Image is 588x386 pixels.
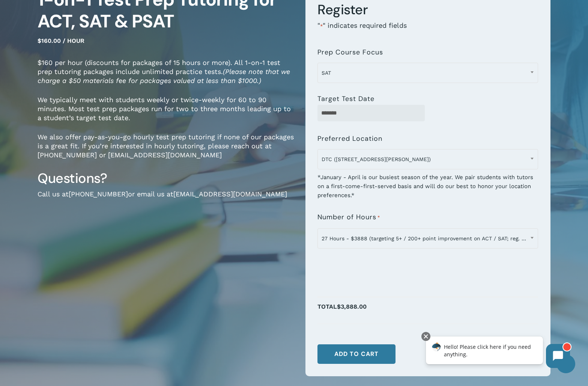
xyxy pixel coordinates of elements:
button: Add to cart [317,344,396,364]
iframe: reCAPTCHA [317,253,432,282]
label: Number of Hours [317,213,380,222]
h3: Register [317,1,538,18]
p: $160 per hour (discounts for packages of 15 hours or more). All 1-on-1 test prep tutoring package... [38,58,294,95]
label: Preferred Location [317,135,382,142]
p: Call us at or email us at [38,190,294,209]
span: SAT [317,63,538,83]
a: [PHONE_NUMBER] [69,190,128,198]
iframe: Chatbot [418,330,577,375]
label: Prep Course Focus [317,48,383,56]
span: $3,888.00 [337,303,367,310]
a: [EMAIL_ADDRESS][DOMAIN_NAME] [173,190,287,198]
span: DTC (7950 E. Prentice Ave.) [317,149,538,169]
p: We typically meet with students weekly or twice-weekly for 60 to 90 minutes. Most test prep packa... [38,95,294,133]
em: (Please note that we charge a $50 materials fee for packages valued at less than $1000.) [38,68,290,84]
span: $160.00 / hour [38,37,84,44]
label: Target Test Date [317,95,374,103]
h3: Questions? [38,170,294,187]
span: SAT [318,65,538,81]
p: Total [317,301,538,320]
p: " " indicates required fields [317,21,538,41]
span: 27 Hours - $3888 (targeting 5+ / 200+ point improvement on ACT / SAT; reg. $4320) [317,228,538,249]
span: 27 Hours - $3888 (targeting 5+ / 200+ point improvement on ACT / SAT; reg. $4320) [318,231,538,246]
p: We also offer pay-as-you-go hourly test prep tutoring if none of our packages is a great fit. If ... [38,133,294,170]
span: DTC (7950 E. Prentice Ave.) [318,151,538,167]
div: *January - April is our busiest season of the year. We pair students with tutors on a first-come-... [317,168,538,200]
